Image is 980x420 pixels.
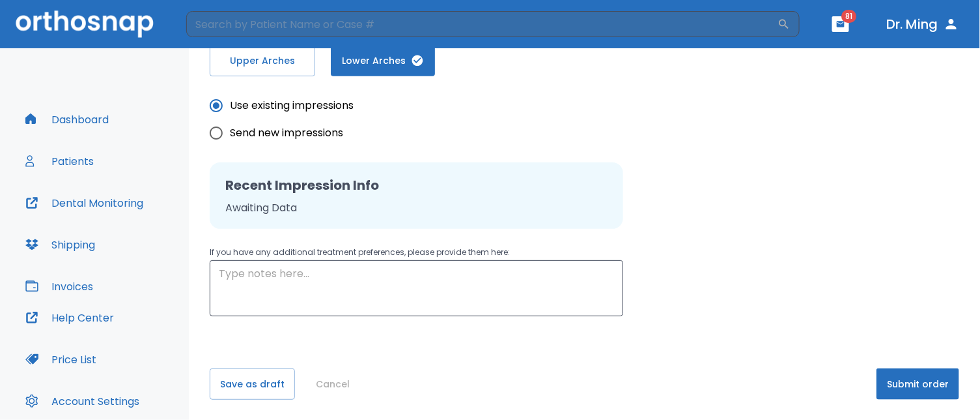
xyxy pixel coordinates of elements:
button: Lower Arches [331,45,435,76]
button: Help Center [18,302,122,333]
button: Dashboard [18,104,117,135]
button: Save as draft [210,368,295,400]
img: Orthosnap [16,10,154,37]
button: Price List [18,344,104,375]
input: Search by Patient Name or Case # [186,11,777,37]
button: Cancel [311,368,355,400]
span: Use existing impressions [230,98,354,113]
button: Dr. Ming [882,12,964,36]
span: Lower Arches [344,54,422,68]
span: Upper Arches [223,54,301,68]
button: Account Settings [18,385,147,417]
button: Patients [18,145,102,177]
button: Submit order [876,368,959,400]
button: Invoices [18,271,101,302]
h2: Recent Impression Info [225,175,608,195]
span: 81 [842,10,857,23]
button: Upper Arches [210,45,315,76]
p: If you have any additional treatment preferences, please provide them here: [210,245,623,260]
button: Dental Monitoring [18,187,151,218]
span: Send new impressions [230,125,343,141]
p: Awaiting Data [225,200,608,216]
button: Shipping [18,229,103,260]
